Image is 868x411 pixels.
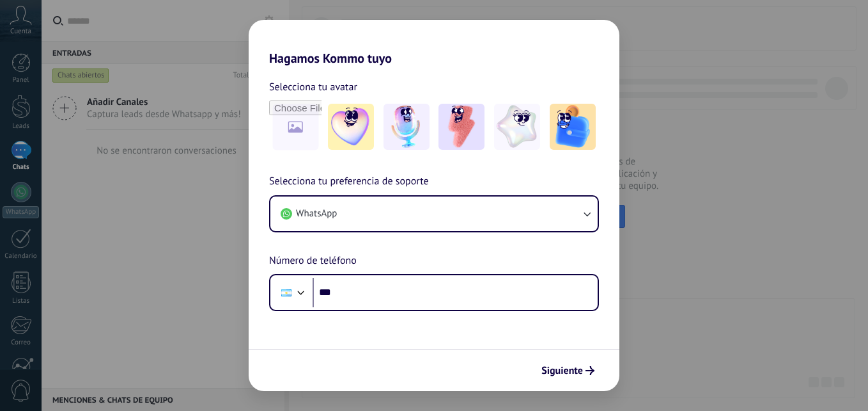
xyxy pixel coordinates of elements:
button: WhatsApp [270,197,598,231]
h2: Hagamos Kommo tuyo [249,20,619,66]
img: -4.jpeg [494,104,540,150]
span: Selecciona tu avatar [269,79,357,95]
div: Argentina: + 54 [274,279,298,306]
span: Siguiente [541,366,583,375]
button: Siguiente [536,360,600,382]
span: Número de teléfono [269,253,357,270]
img: -3.jpeg [438,104,484,150]
img: -5.jpeg [550,104,596,150]
span: Selecciona tu preferencia de soporte [269,173,429,190]
span: WhatsApp [296,207,337,220]
img: -1.jpeg [328,104,374,150]
img: -2.jpeg [384,104,430,150]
